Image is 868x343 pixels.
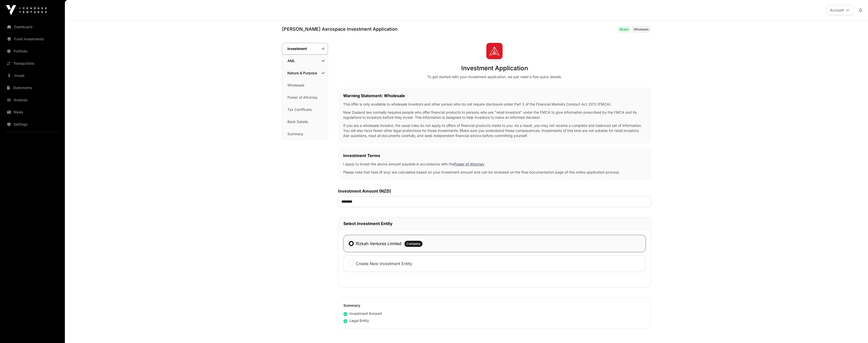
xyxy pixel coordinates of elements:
h2: Summary [343,303,646,308]
div: To get started with your investment application, we just need a few quick details. [427,74,562,79]
button: Account [827,5,854,15]
span: Direct [620,27,629,31]
img: Icehouse Ventures Logo [6,5,47,15]
a: Investment [282,43,328,55]
label: Investment Amount (NZD) [338,188,651,194]
span: Wholesale [634,27,649,31]
a: Wholesale [282,80,328,91]
a: Power of Attorney [454,162,484,166]
label: Rizkah Ventures Limited [356,241,401,247]
a: Portfolio [4,46,61,57]
span: Company [407,242,420,246]
a: Invest [4,70,61,81]
a: Tax Certificate [282,104,328,115]
div: Investment Amount [343,311,382,316]
h2: Warning Statement: Wholesale [343,93,646,99]
a: AML [282,55,328,66]
p: Please note that fees (if any) are calculated based on your investment amount and can be reviewed... [343,170,646,175]
p: New Zealand law normally requires people who offer financial products to persons who are "retail ... [343,110,646,120]
a: Fund Investments [4,33,61,45]
div: Legal Entity [343,318,369,323]
a: Power of Attorney [282,92,328,103]
a: Transactions [4,58,61,69]
h1: Investment Application [461,64,528,72]
h1: [PERSON_NAME] Aerospace Investment Application [282,26,398,33]
img: Dawn Aerospace [486,43,503,59]
label: Create New Investment Entity [356,261,412,267]
p: This offer is only available to wholesale investors and other person who do not require disclosur... [343,102,646,107]
a: Dashboard [4,21,61,32]
a: Nature & Purpose [282,67,328,79]
a: Settings [4,119,61,130]
p: If you are a wholesale investor, the usual rules do not apply to offers of financial products mad... [343,123,646,138]
iframe: Chat Widget [843,319,868,343]
a: Summary [282,128,328,140]
a: News [4,107,61,118]
a: Statements [4,82,61,93]
a: Analysis [4,94,61,106]
p: I apply to invest the above amount payable in accordance with the [343,162,646,167]
h2: Investment Terms [343,152,646,159]
a: Bank Details [282,116,328,127]
h2: Select Investment Entity [343,220,646,227]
